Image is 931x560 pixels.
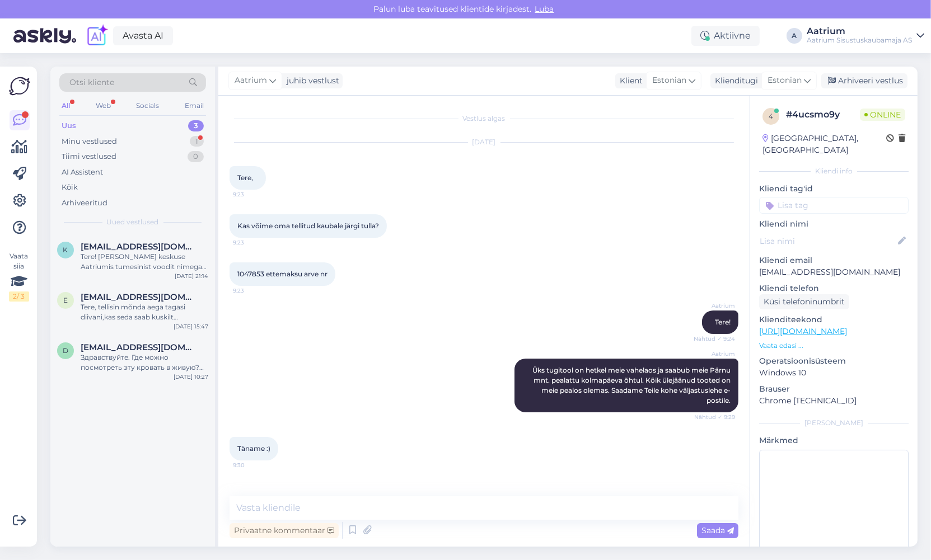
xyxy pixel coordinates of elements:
[81,342,197,352] span: dzudi@mail.ru
[693,302,735,310] span: Aatrium
[759,314,909,326] p: Klienditeekond
[759,294,849,309] div: Küsi telefoninumbrit
[62,120,76,131] div: Uus
[759,326,847,336] a: [URL][DOMAIN_NAME]
[134,98,161,113] div: Socials
[62,136,117,147] div: Minu vestlused
[62,151,116,162] div: Tiimi vestlused
[710,75,758,87] div: Klienditugi
[85,24,109,48] img: explore-ai
[615,75,643,87] div: Klient
[69,77,114,88] span: Otsi kliente
[183,98,206,113] div: Email
[759,166,909,176] div: Kliendi info
[807,27,912,36] div: Aatrium
[759,183,909,195] p: Kliendi tag'id
[230,114,738,124] div: Vestlus algas
[62,167,103,178] div: AI Assistent
[759,367,909,379] p: Windows 10
[233,190,275,199] span: 9:23
[175,272,208,280] div: [DATE] 21:14
[693,413,735,421] span: Nähtud ✓ 9:29
[768,74,802,87] span: Estonian
[691,26,760,46] div: Aktiivne
[821,73,907,88] div: Arhiveeri vestlus
[230,137,738,147] div: [DATE]
[759,341,909,351] p: Vaata edasi ...
[59,98,72,113] div: All
[693,350,735,358] span: Aatrium
[93,98,113,113] div: Web
[807,27,924,45] a: AatriumAatrium Sisustuskaubamaja AS
[769,112,773,120] span: 4
[190,136,204,147] div: 1
[233,286,275,295] span: 9:23
[81,252,208,272] div: Tere! [PERSON_NAME] keskuse Aatriumis tumesinist voodit nimega Rubi. Väga meeldis aga sellel oli ...
[9,251,29,302] div: Vaata siia
[9,291,29,302] div: 2 / 3
[81,242,197,252] span: kerstiu@gmal.com
[233,461,275,469] span: 9:30
[107,217,159,227] span: Uued vestlused
[787,28,802,44] div: A
[759,197,909,214] input: Lisa tag
[81,302,208,322] div: Tere, tellisin mõnda aega tagasi diivani,kas seda saab kuskilt [PERSON_NAME] mis [PERSON_NAME] te...
[759,355,909,367] p: Operatsioonisüsteem
[63,346,68,355] span: d
[62,197,107,209] div: Arhiveeritud
[715,318,731,326] span: Tere!
[759,255,909,266] p: Kliendi email
[759,383,909,395] p: Brauser
[237,270,328,278] span: 1047853 ettemaksu arve nr
[237,444,270,453] span: Täname :)
[237,222,379,230] span: Kas võime oma tellitud kaubale järgi tulla?
[860,109,905,121] span: Online
[9,76,30,97] img: Askly Logo
[63,296,68,304] span: e
[81,292,197,302] span: e.rannaste@gmail.com
[188,120,204,131] div: 3
[532,366,732,404] span: Üks tugitool on hetkel meie vahelaos ja saabub meie Pärnu mnt. pealattu kolmapäeva õhtul. Kõik ül...
[233,238,275,247] span: 9:23
[759,266,909,278] p: [EMAIL_ADDRESS][DOMAIN_NAME]
[188,151,204,162] div: 0
[759,395,909,407] p: Chrome [TECHNICAL_ID]
[63,246,68,254] span: k
[652,74,686,87] span: Estonian
[237,173,253,182] span: Tere,
[759,418,909,428] div: [PERSON_NAME]
[532,4,558,14] span: Luba
[235,74,267,87] span: Aatrium
[762,133,886,156] div: [GEOGRAPHIC_DATA], [GEOGRAPHIC_DATA]
[807,36,912,45] div: Aatrium Sisustuskaubamaja AS
[174,322,208,331] div: [DATE] 15:47
[760,235,896,247] input: Lisa nimi
[81,352,208,373] div: Здравствуйте. Где можно посмотреть эту кровать в живую? Материал и т.д
[693,335,735,343] span: Nähtud ✓ 9:24
[701,525,734,535] span: Saada
[759,283,909,294] p: Kliendi telefon
[282,75,339,87] div: juhib vestlust
[62,182,78,193] div: Kõik
[786,108,860,121] div: # 4ucsmo9y
[759,218,909,230] p: Kliendi nimi
[113,26,173,45] a: Avasta AI
[759,435,909,446] p: Märkmed
[174,373,208,381] div: [DATE] 10:27
[230,523,339,538] div: Privaatne kommentaar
